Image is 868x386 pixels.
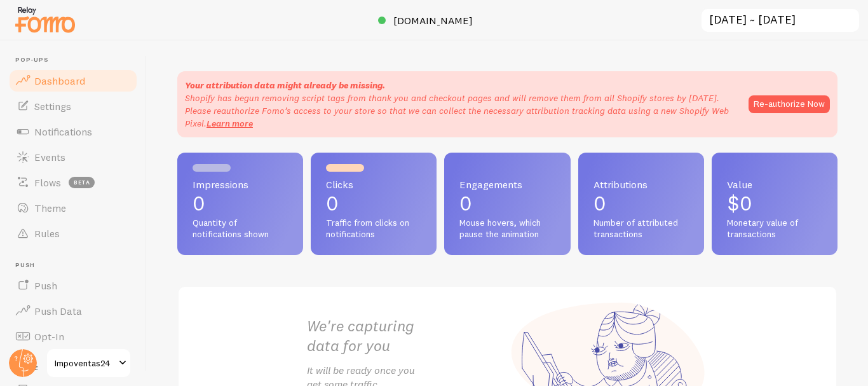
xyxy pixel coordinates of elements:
[8,273,139,298] a: Push
[15,261,139,270] span: Push
[34,279,57,292] span: Push
[8,195,139,221] a: Theme
[727,179,822,190] span: Value
[207,118,253,129] a: Learn more
[459,217,555,240] span: Mouse hovers, which pause the animation
[593,179,689,190] span: Attributions
[459,179,555,190] span: Engagements
[55,355,115,371] span: Impoventas24
[727,191,752,216] span: $0
[307,316,508,355] h2: We're capturing data for you
[8,221,139,246] a: Rules
[69,177,95,188] span: beta
[593,217,689,240] span: Number of attributed transactions
[13,3,77,36] img: fomo-relay-logo-orange.svg
[326,179,421,190] span: Clicks
[749,95,830,113] button: Re-authorize Now
[34,151,65,163] span: Events
[8,144,139,170] a: Events
[593,193,689,214] p: 0
[34,100,71,113] span: Settings
[34,202,66,214] span: Theme
[326,217,421,240] span: Traffic from clicks on notifications
[193,193,288,214] p: 0
[8,68,139,93] a: Dashboard
[8,298,139,324] a: Push Data
[185,92,736,130] p: Shopify has begun removing script tags from thank you and checkout pages and will remove them fro...
[193,217,288,240] span: Quantity of notifications shown
[193,179,288,190] span: Impressions
[727,217,822,240] span: Monetary value of transactions
[34,125,92,138] span: Notifications
[8,119,139,144] a: Notifications
[34,176,61,189] span: Flows
[34,330,64,343] span: Opt-In
[8,324,139,349] a: Opt-In
[185,79,385,91] strong: Your attribution data might already be missing.
[459,193,555,214] p: 0
[34,305,82,317] span: Push Data
[15,56,139,64] span: Pop-ups
[326,193,421,214] p: 0
[8,170,139,195] a: Flows beta
[34,74,85,87] span: Dashboard
[34,227,60,240] span: Rules
[46,348,132,378] a: Impoventas24
[8,93,139,119] a: Settings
